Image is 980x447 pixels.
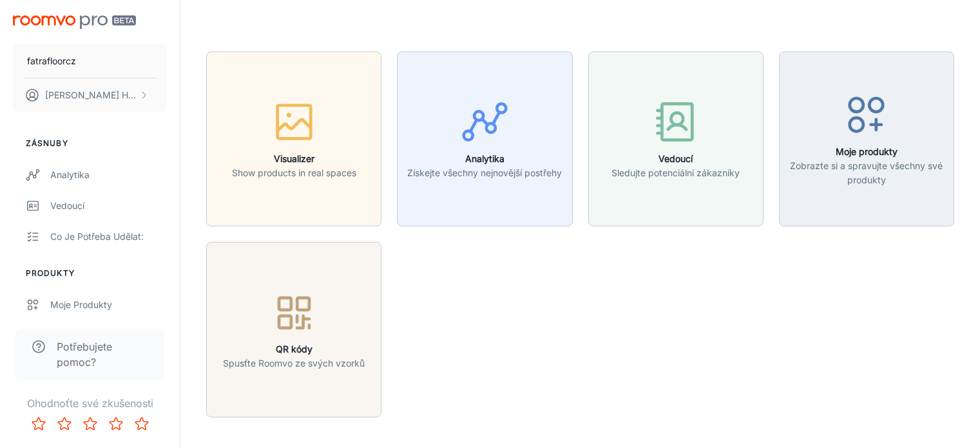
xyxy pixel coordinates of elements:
div: Moje produkty [50,298,167,312]
h6: Analytika [407,152,562,166]
h6: QR kódy [223,342,365,356]
button: AnalytikaZískejte všechny nejnovější postřehy [397,51,572,226]
a: QR kódySpusťte Roomvo ze svých vzorků [206,322,381,335]
h6: Vedoucí [611,152,740,166]
p: [PERSON_NAME] Hrdina [45,88,136,102]
p: fatrafloorcz [27,54,76,68]
button: Rate 2 star [52,411,77,437]
a: AnalytikaZískejte všechny nejnovější postřehy [397,132,572,145]
button: [PERSON_NAME] Hrdina [13,78,167,112]
div: Analytika [50,168,167,182]
p: Sledujte potenciální zákazníky [611,166,740,180]
span: Potřebujete pomoc? [57,339,149,370]
p: Spusťte Roomvo ze svých vzorků [223,356,365,370]
a: VedoucíSledujte potenciální zákazníky [588,132,764,145]
button: fatrafloorcz [13,44,167,78]
a: Moje produktyZobrazte si a spravujte všechny své produkty [779,132,954,145]
button: Rate 4 star [103,411,129,437]
p: Ohodnoťte své zkušenosti [10,396,169,411]
button: VisualizerShow products in real spaces [206,51,381,226]
h6: Moje produkty [787,145,946,159]
p: Show products in real spaces [232,166,356,180]
p: Získejte všechny nejnovější postřehy [407,166,562,180]
div: Vedoucí [50,199,167,213]
div: Co je potřeba udělat: [50,230,167,244]
h6: Visualizer [232,152,356,166]
button: Moje produktyZobrazte si a spravujte všechny své produkty [779,51,954,226]
button: Rate 3 star [77,411,103,437]
button: Rate 1 star [26,411,52,437]
button: Rate 5 star [129,411,155,437]
p: Zobrazte si a spravujte všechny své produkty [787,159,946,187]
button: VedoucíSledujte potenciální zákazníky [588,51,764,226]
button: QR kódySpusťte Roomvo ze svých vzorků [206,242,381,417]
img: Roomvo PRO Beta [13,15,136,29]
